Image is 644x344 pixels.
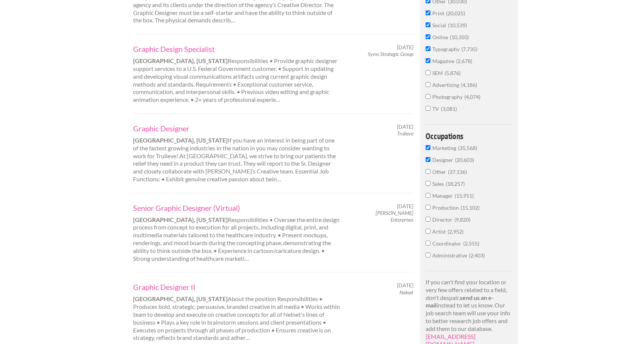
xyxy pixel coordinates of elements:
input: Sales18,257 [426,181,430,186]
em: [PERSON_NAME] Enterprises [376,210,413,223]
input: Artist2,952 [426,229,430,234]
span: TV [432,106,441,112]
em: Syms Strategic Group [368,51,413,57]
input: Social10,539 [426,22,430,27]
span: 2,555 [463,240,479,247]
span: Social [432,22,448,28]
input: Typography7,735 [426,46,430,51]
input: SEM5,876 [426,70,430,75]
input: TV3,081 [426,106,430,111]
span: 3,081 [441,106,457,112]
input: Advertising4,186 [426,82,430,87]
input: Administrative2,403 [426,253,430,257]
strong: [GEOGRAPHIC_DATA], [US_STATE] [133,57,228,64]
a: Graphic Designer II [133,282,340,292]
input: Manager15,951 [426,193,430,198]
a: Graphic Design Specialist [133,44,340,54]
span: Marketing [432,145,458,151]
span: 7,735 [461,46,477,52]
span: 2,403 [469,252,485,259]
span: Production [432,204,461,211]
input: Designer20,603 [426,157,430,162]
span: 37,136 [448,169,467,175]
em: Trulieve [397,130,413,137]
span: 18,257 [446,181,465,187]
input: Other37,136 [426,169,430,174]
input: Director9,820 [426,217,430,222]
span: 10,350 [450,34,469,40]
span: 10,539 [448,22,467,28]
span: Coordinator [432,240,463,247]
strong: send us an e-mail [426,294,494,309]
span: Other [432,169,448,175]
strong: [GEOGRAPHIC_DATA], [US_STATE] [133,216,228,223]
span: Online [432,34,450,40]
span: Manager [432,193,455,199]
div: Responsibilities • Oversee the entire design process from concept to execution for all projects, ... [126,203,347,263]
span: 15,951 [455,193,474,199]
span: Sales [432,181,446,187]
div: Responsibilities • Provide graphic designer support services to a U.S. Federal Government custome... [126,44,347,104]
span: 5,876 [445,70,461,76]
input: Production15,102 [426,205,430,210]
span: Print [432,10,446,16]
span: 2,678 [456,58,472,64]
div: About the position Responsibilities • Produces bold, strategic, persuasive, branded creative in a... [126,282,347,342]
span: 35,568 [458,145,477,151]
span: 20,025 [446,10,465,16]
span: 9,820 [454,216,470,223]
a: Senior Graphic Designer (Virtual) [133,203,340,213]
span: 15,102 [461,204,480,211]
span: 2,952 [448,228,464,235]
span: [DATE] [397,123,413,130]
a: Graphic Designer [133,123,340,133]
input: Photography4,074 [426,94,430,99]
input: Online10,350 [426,34,430,39]
span: 4,186 [461,82,477,88]
span: Artist [432,228,448,235]
strong: [GEOGRAPHIC_DATA], [US_STATE] [133,137,228,144]
span: [DATE] [397,282,413,289]
span: Administrative [432,252,469,259]
em: Nelnet [400,289,413,295]
span: [DATE] [397,44,413,51]
strong: [GEOGRAPHIC_DATA], [US_STATE] [133,295,228,302]
span: Photography [432,94,464,100]
div: If you have an interest in being part of one of the fastest growing industries in the nation in y... [126,123,347,183]
span: 20,603 [455,157,474,163]
input: Coordinator2,555 [426,241,430,246]
input: Marketing35,568 [426,145,430,150]
span: Designer [432,157,455,163]
span: Magazine [432,58,456,64]
span: [DATE] [397,203,413,210]
span: Advertising [432,82,461,88]
input: Print20,025 [426,10,430,15]
span: Director [432,216,454,223]
span: 4,074 [464,94,480,100]
span: SEM [432,70,445,76]
input: Magazine2,678 [426,58,430,63]
span: Typography [432,46,461,52]
h4: Occupations [426,132,512,140]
